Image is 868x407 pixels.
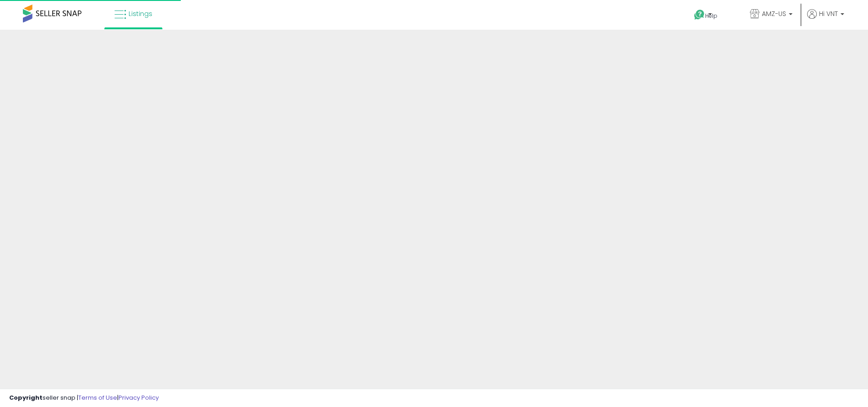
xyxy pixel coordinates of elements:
[78,393,117,402] a: Terms of Use
[762,9,786,18] span: AMZ-US
[705,12,717,20] span: Help
[129,9,152,18] span: Listings
[9,394,159,402] div: seller snap | |
[807,9,844,30] a: Hi VNT
[119,393,159,402] a: Privacy Policy
[819,9,838,18] span: Hi VNT
[9,393,43,402] strong: Copyright
[694,9,705,21] i: Get Help
[687,2,735,30] a: Help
